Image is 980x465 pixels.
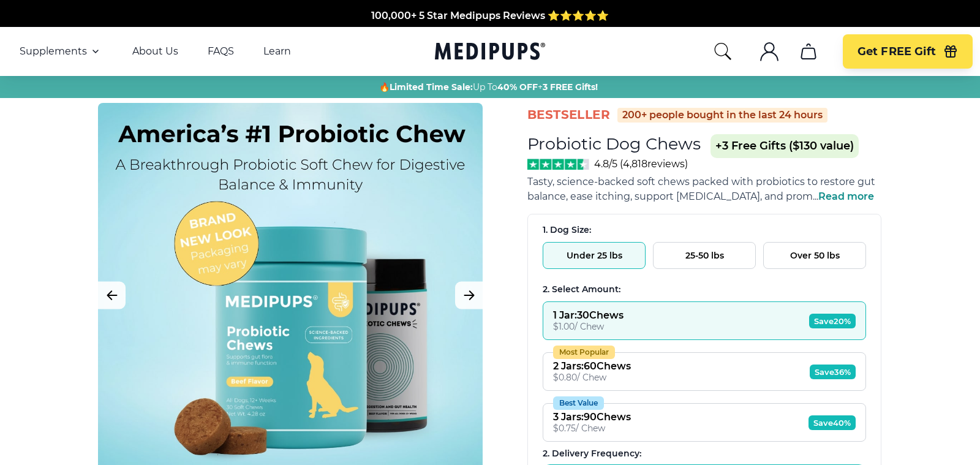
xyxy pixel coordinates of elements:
span: 🔥 Up To + [379,81,598,93]
span: Save 36% [810,365,856,379]
span: +3 Free Gifts ($130 value) [710,134,859,158]
span: balance, ease itching, support [MEDICAL_DATA], and prom [527,191,813,202]
span: Get FREE Gift [858,45,936,59]
span: Made In The [GEOGRAPHIC_DATA] from domestic & globally sourced ingredients [287,25,694,36]
a: About Us [132,45,178,58]
div: 1. Dog Size: [543,224,866,236]
button: 1 Jar:30Chews$1.00/ ChewSave20% [543,301,866,340]
span: 2 . Delivery Frequency: [543,448,641,459]
a: Medipups [435,40,545,65]
button: Under 25 lbs [543,242,646,269]
div: $ 1.00 / Chew [553,321,624,332]
div: 2. Select Amount: [543,284,866,295]
div: Best Value [553,396,604,410]
button: Get FREE Gift [843,34,973,69]
span: Read more [818,191,874,202]
div: 2 Jars : 60 Chews [553,360,631,372]
span: Tasty, science-backed soft chews packed with probiotics to restore gut [527,176,875,187]
div: 200+ people bought in the last 24 hours [617,108,827,123]
button: Previous Image [98,282,126,309]
span: BestSeller [527,107,610,123]
div: Most Popular [553,346,615,359]
span: 4.8/5 ( 4,818 reviews) [594,158,688,170]
a: FAQS [208,45,234,58]
span: Save 20% [809,314,856,328]
div: $ 0.75 / Chew [553,423,631,434]
button: Next Image [455,282,483,309]
button: Most Popular2 Jars:60Chews$0.80/ ChewSave36% [543,352,866,391]
img: Stars - 4.8 [527,159,589,170]
span: 100,000+ 5 Star Medipups Reviews ⭐️⭐️⭐️⭐️⭐️ [371,10,609,21]
button: 25-50 lbs [653,242,756,269]
button: account [755,37,784,66]
span: Save 40% [809,415,856,430]
button: search [713,42,733,61]
button: Over 50 lbs [763,242,866,269]
div: 1 Jar : 30 Chews [553,309,624,321]
button: Best Value3 Jars:90Chews$0.75/ ChewSave40% [543,403,866,442]
span: Supplements [20,45,87,58]
div: $ 0.80 / Chew [553,372,631,383]
button: Supplements [20,44,103,59]
h1: Probiotic Dog Chews [527,134,701,154]
div: 3 Jars : 90 Chews [553,411,631,423]
span: ... [813,191,874,202]
button: cart [794,37,823,66]
a: Learn [263,45,291,58]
